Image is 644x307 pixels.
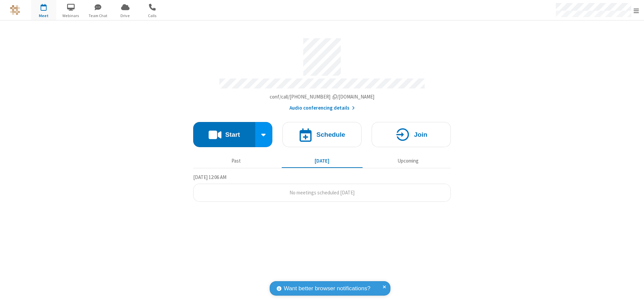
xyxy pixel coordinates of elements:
[284,284,370,293] span: Want better browser notifications?
[113,13,138,19] span: Drive
[193,33,451,112] section: Account details
[86,13,111,19] span: Team Chat
[10,5,20,15] img: QA Selenium DO NOT DELETE OR CHANGE
[289,189,355,196] span: No meetings scheduled [DATE]
[193,174,226,180] span: [DATE] 12:06 AM
[282,155,363,167] button: [DATE]
[372,122,451,147] button: Join
[270,93,375,101] button: Copy my meeting room linkCopy my meeting room link
[225,131,240,138] h4: Start
[282,122,362,147] button: Schedule
[193,173,451,202] section: Today's Meetings
[289,104,355,112] button: Audio conferencing details
[196,155,277,167] button: Past
[193,122,255,147] button: Start
[255,122,273,147] div: Start conference options
[316,131,345,138] h4: Schedule
[414,131,427,138] h4: Join
[58,13,84,19] span: Webinars
[368,155,448,167] button: Upcoming
[140,13,165,19] span: Calls
[31,13,56,19] span: Meet
[270,94,375,100] span: Copy my meeting room link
